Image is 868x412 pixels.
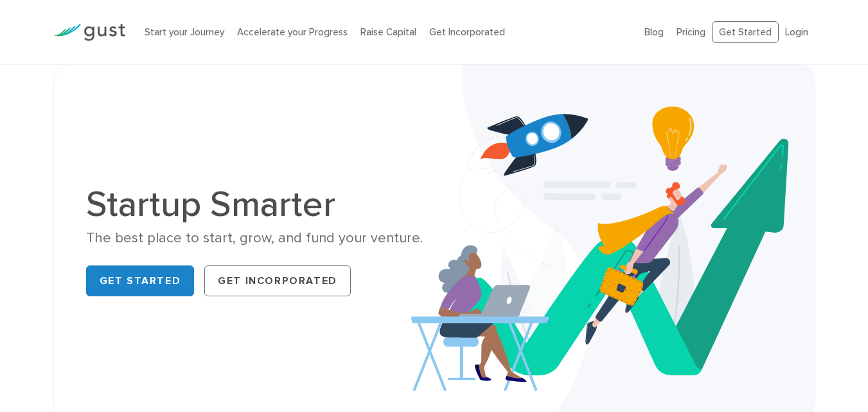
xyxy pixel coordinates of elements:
a: Get Started [712,21,779,44]
a: Blog [644,26,664,38]
a: Raise Capital [360,26,416,38]
img: Gust Logo [53,24,125,41]
a: Start your Journey [145,26,224,38]
div: The best place to start, grow, and fund your venture. [86,229,425,247]
h1: Startup Smarter [86,186,425,222]
a: Get Started [86,265,195,296]
a: Accelerate your Progress [237,26,348,38]
a: Get Incorporated [429,26,505,38]
a: Login [785,26,808,38]
a: Get Incorporated [204,265,351,296]
a: Pricing [677,26,705,38]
